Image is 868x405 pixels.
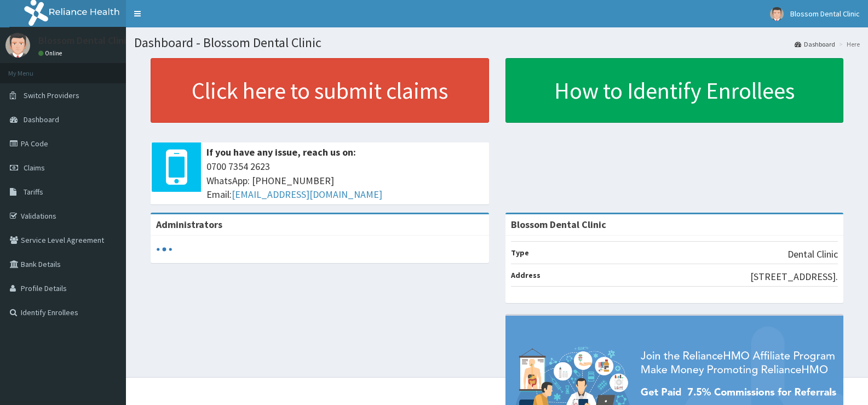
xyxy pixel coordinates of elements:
h1: Dashboard - Blossom Dental Clinic [134,36,860,50]
svg: audio-loading [156,241,173,258]
span: 0700 7354 2623 WhatsApp: [PHONE_NUMBER] Email: [206,159,484,202]
span: Dashboard [24,115,59,124]
strong: Blossom Dental Clinic [511,218,606,231]
a: [EMAIL_ADDRESS][DOMAIN_NAME] [232,188,382,201]
span: Blossom Dental Clinic [790,9,860,19]
span: Tariffs [24,187,43,197]
a: Dashboard [795,39,835,49]
b: If you have any issue, reach us on: [206,146,356,158]
img: User Image [770,7,784,21]
a: How to Identify Enrollees [505,58,844,123]
b: Address [511,270,541,280]
span: Claims [24,163,45,173]
p: Blossom Dental Clinic [38,36,131,45]
a: Click here to submit claims [151,58,489,123]
p: Dental Clinic [787,247,838,261]
b: Type [511,248,529,258]
li: Here [836,39,860,49]
span: Switch Providers [24,90,79,100]
a: Online [38,49,65,57]
b: Administrators [156,218,222,231]
p: [STREET_ADDRESS]. [750,270,838,284]
img: User Image [5,33,30,58]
